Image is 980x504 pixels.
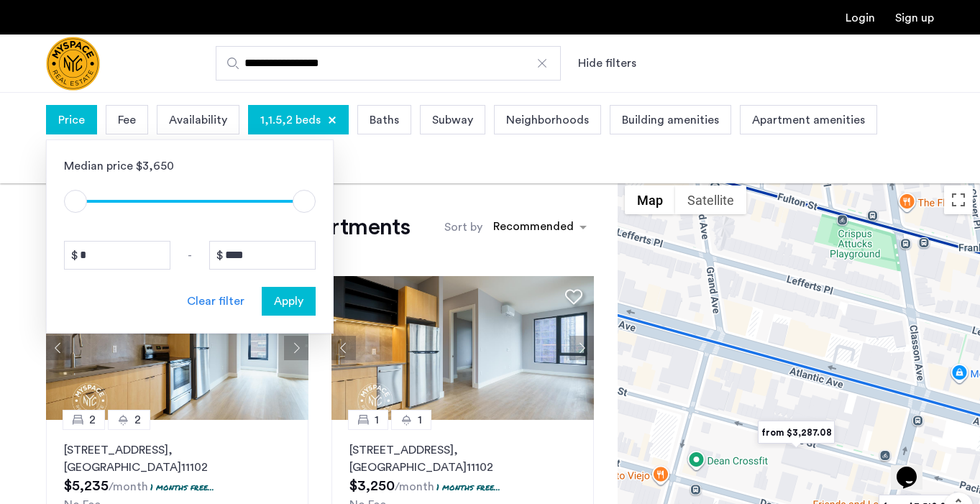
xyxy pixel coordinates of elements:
span: Availability [169,111,227,129]
span: ngx-slider-max [293,190,316,213]
span: Subway [432,111,473,129]
span: Building amenities [622,111,719,129]
button: button [262,287,316,316]
span: Neighborhoods [506,111,589,129]
a: Registration [895,12,934,24]
iframe: chat widget [891,446,937,490]
span: - [188,247,192,264]
input: Price from [64,241,170,270]
input: Price to [209,241,316,270]
span: ngx-slider [64,190,87,213]
a: Cazamio Logo [46,37,100,91]
input: Apartment Search [216,46,561,81]
a: Login [846,12,875,24]
div: Median price $3,650 [64,157,316,175]
img: logo [46,37,100,91]
button: Show or hide filters [578,55,636,72]
span: Apply [274,293,303,310]
div: Clear filter [187,293,244,310]
span: Baths [370,111,399,129]
span: 1,1.5,2 beds [260,111,321,129]
span: Price [58,111,85,129]
span: Apartment amenities [752,111,865,129]
span: Fee [118,111,136,129]
ngx-slider: ngx-slider [64,200,316,203]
